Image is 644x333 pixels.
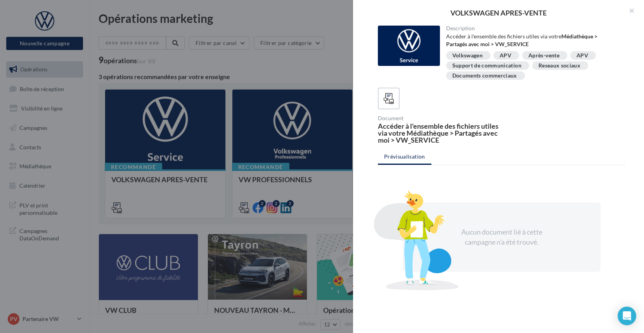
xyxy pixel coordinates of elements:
div: Après-vente [528,53,559,59]
div: Document [378,116,499,121]
div: APV [576,53,588,59]
div: VOLKSWAGEN APRES-VENTE [365,9,632,16]
div: Volkswagen [452,53,483,59]
div: Reseaux sociaux [538,63,580,69]
div: Accéder à l'ensemble des fichiers utiles via votre [446,33,620,48]
div: Documents commerciaux [452,73,517,79]
div: Accéder à l'ensemble des fichiers utiles via votre Médiathèque > Partagés avec moi > VW_SERVICE [378,123,499,143]
div: Support de communication [452,63,521,69]
div: Aucun document lié à cette campagne n'a été trouvé. [452,227,551,247]
div: APV [500,53,511,59]
div: Open Intercom Messenger [618,307,636,325]
div: Description [446,26,620,31]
